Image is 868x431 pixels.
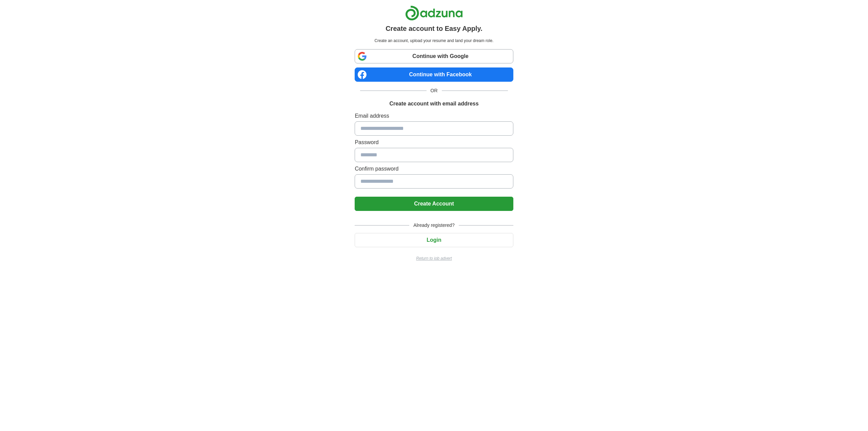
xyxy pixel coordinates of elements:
label: Email address [355,112,513,120]
h1: Create account with email address [389,100,478,108]
a: Continue with Google [355,49,513,63]
span: Already registered? [409,222,458,229]
label: Confirm password [355,165,513,173]
a: Login [355,237,513,243]
button: Create Account [355,197,513,211]
p: Create an account, upload your resume and land your dream role. [356,38,512,44]
button: Login [355,233,513,247]
a: Continue with Facebook [355,67,513,82]
a: Return to job advert [355,255,513,261]
img: Adzuna logo [405,5,463,21]
label: Password [355,138,513,146]
h1: Create account to Easy Apply. [386,23,482,34]
span: OR [427,87,442,94]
